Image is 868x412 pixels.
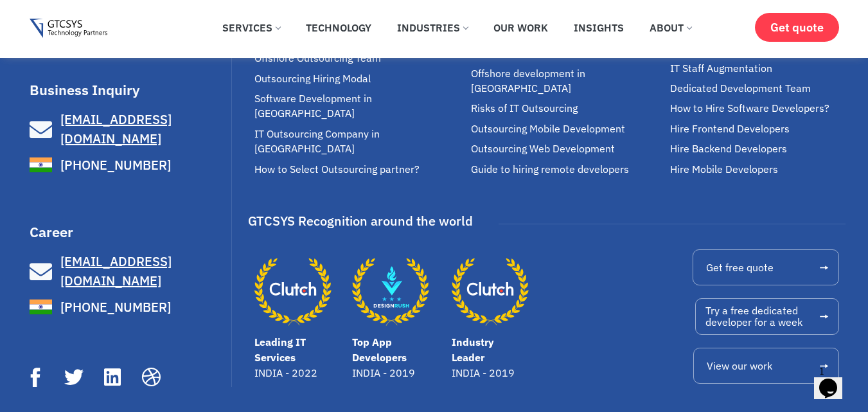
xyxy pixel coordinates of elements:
[254,162,420,177] span: How to Select Outsourcing partner?
[248,209,473,233] div: GTCSYS Recognition around the world
[471,66,664,96] a: Offshore development in [GEOGRAPHIC_DATA]
[484,13,558,42] a: Our Work
[57,298,171,317] span: [PHONE_NUMBER]
[814,361,855,399] iframe: chat widget
[60,253,172,289] span: [EMAIL_ADDRESS][DOMAIN_NAME]
[695,298,838,335] a: Try a free dedicateddeveloper for a week
[30,154,228,176] a: [PHONE_NUMBER]
[254,91,465,121] a: Software Development in [GEOGRAPHIC_DATA]
[30,296,228,318] a: [PHONE_NUMBER]
[254,336,306,364] a: Leading IT Services
[254,71,371,86] span: Outsourcing Hiring Modal
[707,361,772,371] span: View our work
[670,162,778,177] span: Hire Mobile Developers
[670,101,846,116] a: How to Hire Software Developers?
[670,81,846,96] a: Dedicated Development Team
[670,121,846,136] a: Hire Frontend Developers
[254,365,339,381] p: INDIA - 2022
[755,13,839,42] a: Get quote
[670,61,846,76] a: IT Staff Augmentation
[254,51,381,66] span: Offshore Outsourcing Team
[471,101,578,116] span: Risks of IT Outsourcing
[254,162,465,177] a: How to Select Outsourcing partner?
[670,101,829,116] span: How to Hire Software Developers?
[30,225,228,239] h3: Career
[471,121,625,136] span: Outsourcing Mobile Development
[30,110,228,148] a: [EMAIL_ADDRESS][DOMAIN_NAME]
[670,61,772,76] span: IT Staff Augmentation
[670,81,811,96] span: Dedicated Development Team
[254,71,465,86] a: Outsourcing Hiring Modal
[693,249,838,285] a: Get free quote
[57,156,171,175] span: [PHONE_NUMBER]
[471,141,664,156] a: Outsourcing Web Development
[564,13,633,42] a: Insights
[706,262,774,273] span: Get free quote
[471,162,664,177] a: Guide to hiring remote developers
[296,13,381,42] a: Technology
[254,127,465,157] a: IT Outsourcing Company in [GEOGRAPHIC_DATA]
[452,253,529,330] a: Industry Leader
[60,111,172,147] span: [EMAIL_ADDRESS][DOMAIN_NAME]
[670,121,790,136] span: Hire Frontend Developers
[213,13,290,42] a: Services
[705,305,802,328] span: Try a free dedicated developer for a week
[471,141,615,156] span: Outsourcing Web Development
[254,253,332,330] a: Leading IT Services
[693,348,838,384] a: View our work
[387,13,477,42] a: Industries
[352,253,429,330] a: Top App Developers
[30,252,228,291] a: [EMAIL_ADDRESS][DOMAIN_NAME]
[670,141,787,156] span: Hire Backend Developers
[30,19,107,39] img: Gtcsys logo
[352,336,407,364] a: Top App Developers
[670,162,846,177] a: Hire Mobile Developers
[471,162,629,177] span: Guide to hiring remote developers
[452,336,494,364] a: Industry Leader
[670,141,846,156] a: Hire Backend Developers
[471,101,664,116] a: Risks of IT Outsourcing
[471,121,664,136] a: Outsourcing Mobile Development
[352,365,439,381] p: INDIA - 2019
[770,21,824,34] span: Get quote
[30,83,228,97] h3: Business Inquiry
[640,13,701,42] a: About
[254,51,465,66] a: Offshore Outsourcing Team
[452,365,521,381] p: INDIA - 2019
